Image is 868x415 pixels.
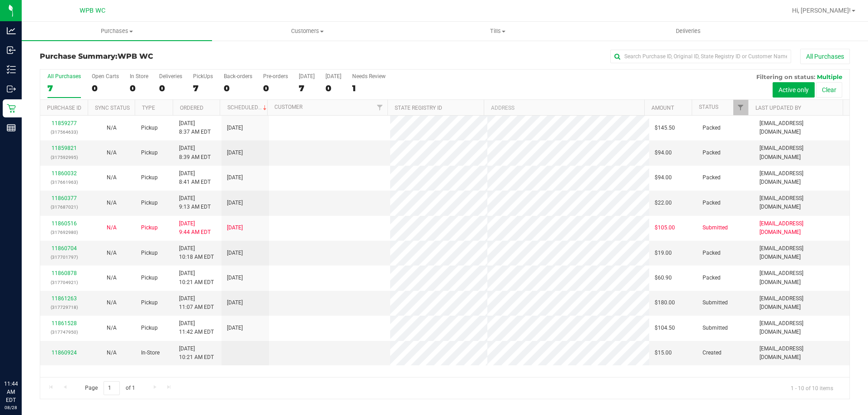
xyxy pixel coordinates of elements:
div: 0 [325,83,341,93]
span: Customers [212,27,402,35]
span: [DATE] [227,274,243,282]
button: N/A [107,298,117,307]
span: $180.00 [655,298,675,307]
a: Ordered [180,105,203,111]
div: In Store [130,73,148,79]
a: State Registry ID [395,105,442,111]
span: [DATE] 11:42 AM EDT [179,319,214,336]
span: 1 - 10 of 10 items [783,381,840,395]
span: WPB WC [80,7,105,14]
a: Amount [651,105,674,111]
div: 0 [159,83,182,93]
a: 11860377 [52,195,77,201]
div: [DATE] [299,73,315,79]
span: [EMAIL_ADDRESS][DOMAIN_NAME] [759,144,844,161]
div: Pre-orders [263,73,288,79]
span: $105.00 [655,224,675,232]
a: Filter [373,100,387,115]
a: 11860516 [52,220,77,227]
div: PickUps [193,73,213,79]
span: Hi, [PERSON_NAME]! [792,7,851,14]
span: Submitted [703,298,728,307]
a: 11861263 [52,295,77,302]
button: N/A [107,274,117,282]
div: 0 [130,83,148,93]
span: Pickup [141,324,158,332]
p: (317592995) [46,153,82,162]
span: Pickup [141,249,158,257]
span: Not Applicable [107,200,117,206]
span: Submitted [703,224,728,232]
button: Clear [816,82,842,98]
a: Purchases [22,22,212,41]
a: Deliveries [593,22,783,41]
span: Created [703,349,722,357]
span: In-Store [141,349,160,357]
span: [DATE] [227,149,243,157]
a: Scheduled [227,104,269,111]
inline-svg: Reports [7,123,16,132]
inline-svg: Inbound [7,46,16,55]
a: Purchase ID [47,105,81,111]
a: Sync Status [95,105,130,111]
span: WPB WC [118,52,153,61]
button: N/A [107,199,117,207]
a: 11860704 [52,245,77,252]
button: N/A [107,149,117,157]
span: [EMAIL_ADDRESS][DOMAIN_NAME] [759,244,844,261]
span: Pickup [141,199,158,207]
span: [DATE] 11:07 AM EDT [179,294,214,312]
div: 0 [224,83,252,93]
span: [EMAIL_ADDRESS][DOMAIN_NAME] [759,269,844,286]
span: [EMAIL_ADDRESS][DOMAIN_NAME] [759,169,844,187]
span: Pickup [141,224,158,232]
span: [EMAIL_ADDRESS][DOMAIN_NAME] [759,194,844,211]
span: [DATE] 10:21 AM EDT [179,345,214,362]
div: 7 [299,83,315,93]
div: 7 [193,83,213,93]
span: [DATE] 8:37 AM EDT [179,119,211,136]
span: Pickup [141,298,158,307]
span: $145.50 [655,124,675,132]
button: N/A [107,249,117,257]
button: N/A [107,173,117,182]
span: [DATE] 10:18 AM EDT [179,244,214,261]
span: Deliveries [664,27,713,35]
div: 0 [263,83,288,93]
span: $19.00 [655,249,672,257]
span: Not Applicable [107,149,117,156]
p: (317729718) [46,303,82,312]
span: Not Applicable [107,125,117,131]
a: Tills [402,22,593,41]
span: Packed [703,274,721,282]
div: Open Carts [92,73,119,79]
span: Pickup [141,124,158,132]
span: Pickup [141,274,158,282]
span: [DATE] [227,324,243,332]
span: Purchases [22,27,212,35]
span: [DATE] [227,224,243,232]
button: Active only [773,82,815,98]
span: [DATE] [227,249,243,257]
span: [DATE] 10:21 AM EDT [179,269,214,286]
span: Not Applicable [107,299,117,306]
a: Status [699,104,718,110]
button: N/A [107,124,117,132]
span: [EMAIL_ADDRESS][DOMAIN_NAME] [759,119,844,136]
a: 11860032 [52,170,77,177]
span: Not Applicable [107,174,117,181]
span: Not Applicable [107,350,117,356]
a: Filter [733,100,748,115]
span: [DATE] [227,124,243,132]
span: [DATE] 9:13 AM EDT [179,194,211,211]
div: All Purchases [47,73,81,79]
div: 7 [47,83,81,93]
span: [DATE] 9:44 AM EDT [179,219,211,237]
span: [DATE] 8:41 AM EDT [179,169,211,187]
a: 11859821 [52,145,77,151]
div: Needs Review [352,73,386,79]
a: 11859277 [52,120,77,126]
span: Page of 1 [77,381,142,395]
div: 1 [352,83,386,93]
p: (317661963) [46,178,82,187]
